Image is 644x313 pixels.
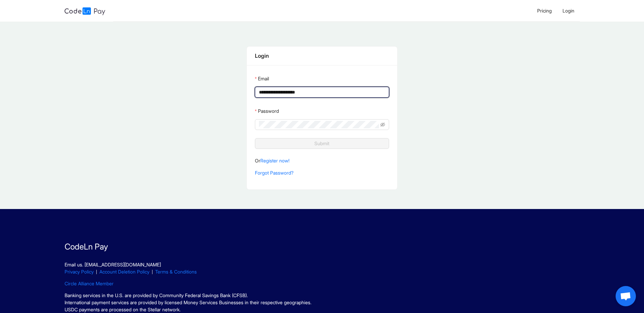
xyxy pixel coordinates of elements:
[314,140,329,147] span: Submit
[65,281,114,286] a: Circle Alliance Member
[255,138,389,149] button: Submit
[65,262,161,267] a: Email us. [EMAIL_ADDRESS][DOMAIN_NAME]
[65,241,580,253] p: CodeLn Pay
[380,122,385,127] span: eye-invisible
[255,52,389,60] div: Login
[537,8,552,14] span: Pricing
[255,170,293,176] a: Forgot Password?
[65,269,94,275] a: Privacy Policy
[260,158,289,163] a: Register now!
[563,8,574,14] span: Login
[65,7,105,15] img: logo
[255,106,279,116] label: Password
[65,292,311,312] span: Banking services in the U.S. are provided by Community Federal Savings Bank (CFSB). International...
[259,88,384,96] input: Email
[255,157,389,164] p: Or
[616,286,636,306] div: Open chat
[255,73,269,84] label: Email
[155,269,197,275] a: Terms & Conditions
[99,269,149,275] a: Account Deletion Policy
[259,121,379,128] input: Password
